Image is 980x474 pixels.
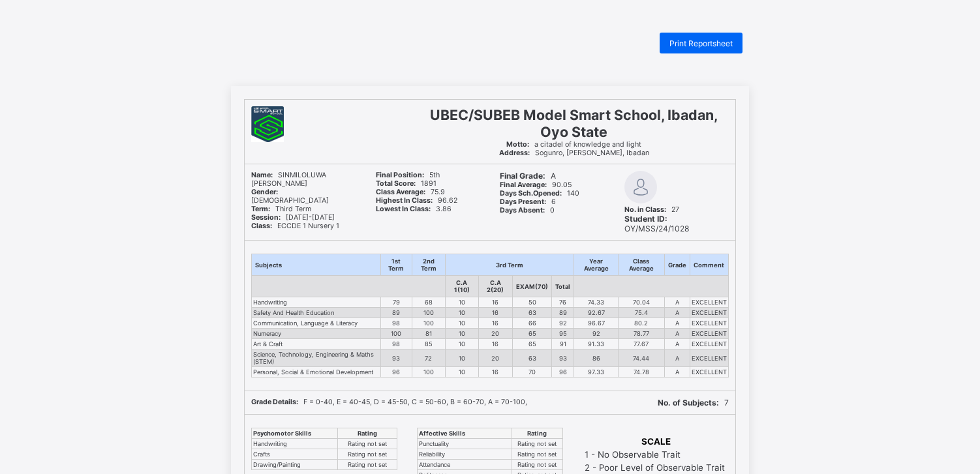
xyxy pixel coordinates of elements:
[376,171,440,179] span: 5th
[337,439,397,449] td: Rating not set
[552,329,574,339] td: 95
[376,171,424,179] b: Final Position:
[412,339,445,349] td: 85
[446,254,574,276] th: 3rd Term
[552,308,574,318] td: 89
[574,329,619,339] td: 92
[380,308,412,318] td: 89
[552,349,574,367] td: 93
[251,205,311,213] span: Third Term
[574,339,619,349] td: 91.33
[251,222,339,230] span: ECCDE 1 Nursery 1
[412,297,445,308] td: 68
[412,318,445,329] td: 100
[624,205,679,214] span: 27
[513,339,552,349] td: 65
[478,308,513,318] td: 16
[500,189,579,198] span: 140
[658,398,729,407] span: 7
[669,38,733,48] span: Print Reportsheet
[380,254,412,276] th: 1st Term
[446,276,479,297] th: C.A 1(10)
[418,460,512,470] td: Attendance
[552,318,574,329] td: 92
[376,196,433,205] b: Highest In Class:
[624,214,689,233] span: OY/MSS/24/1028
[618,329,664,339] td: 78.77
[512,449,562,460] td: Rating not set
[380,297,412,308] td: 79
[418,428,512,439] th: Affective Skills
[618,367,664,378] td: 74.78
[690,308,728,318] td: EXCELLENT
[664,329,690,339] td: A
[618,308,664,318] td: 75.4
[252,339,381,349] td: Art & Craft
[478,276,513,297] th: C.A 2(20)
[500,181,572,189] span: 90.05
[690,254,728,276] th: Comment
[664,339,690,349] td: A
[499,149,649,157] span: Sogunro, [PERSON_NAME], Ibadan
[664,297,690,308] td: A
[376,179,416,188] b: Total Score:
[500,171,545,181] b: Final Grade:
[251,213,281,222] b: Session:
[337,460,397,470] td: Rating not set
[380,329,412,339] td: 100
[690,318,728,329] td: EXCELLENT
[252,308,381,318] td: Safety And Health Education
[664,318,690,329] td: A
[252,439,338,449] td: Handwriting
[574,367,619,378] td: 97.33
[252,428,338,439] th: Psychomotor Skills
[376,196,457,205] span: 96.62
[513,318,552,329] td: 66
[513,329,552,339] td: 65
[252,318,381,329] td: Communication, Language & Literacy
[478,367,513,378] td: 16
[618,254,664,276] th: Class Average
[412,367,445,378] td: 100
[506,140,641,149] span: a citadel of knowledge and light
[252,349,381,367] td: Science, Technology, Engineering & Maths (STEM)
[380,349,412,367] td: 93
[664,349,690,367] td: A
[337,449,397,460] td: Rating not set
[430,106,718,140] span: UBEC/SUBEB Model Smart School, Ibadan, Oyo State
[624,214,667,224] b: Student ID:
[574,254,619,276] th: Year Average
[584,436,727,447] th: SCALE
[513,349,552,367] td: 63
[446,349,479,367] td: 10
[412,254,445,276] th: 2nd Term
[552,339,574,349] td: 91
[418,439,512,449] td: Punctuality
[618,297,664,308] td: 70.04
[251,213,335,222] span: [DATE]-[DATE]
[478,339,513,349] td: 16
[513,308,552,318] td: 63
[478,297,513,308] td: 16
[552,276,574,297] th: Total
[376,179,436,188] span: 1891
[664,367,690,378] td: A
[584,449,727,460] td: 1 - No Observable Trait
[552,367,574,378] td: 96
[618,318,664,329] td: 80.2
[500,189,562,198] b: Days Sch.Opened:
[252,254,381,276] th: Subjects
[251,188,278,196] b: Gender:
[690,367,728,378] td: EXCELLENT
[251,222,272,230] b: Class:
[380,318,412,329] td: 98
[251,398,298,406] b: Grade Details:
[664,254,690,276] th: Grade
[251,398,527,406] span: F = 0-40, E = 40-45, D = 45-50, C = 50-60, B = 60-70, A = 70-100,
[574,308,619,318] td: 92.67
[478,349,513,367] td: 20
[506,140,529,149] b: Motto:
[376,188,425,196] b: Class Average:
[376,188,445,196] span: 75.9
[500,206,555,215] span: 0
